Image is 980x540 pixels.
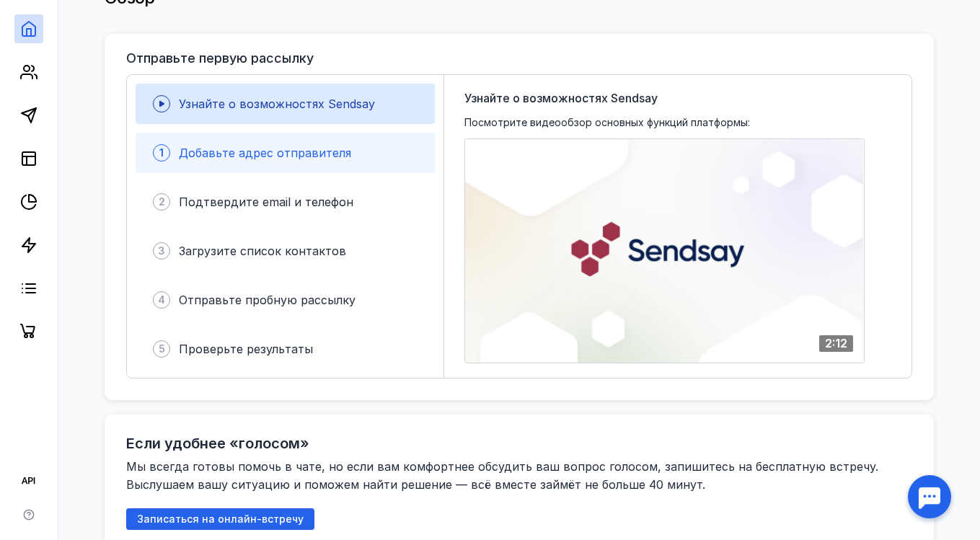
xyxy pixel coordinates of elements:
[179,342,313,356] span: Проверьте результаты
[179,244,346,258] span: Загрузите список контактов
[159,342,165,356] span: 5
[464,115,750,130] span: Посмотрите видеообзор основных функций платформы:
[158,244,165,258] span: 3
[126,459,882,492] span: Мы всегда готовы помочь в чате, но если вам комфортнее обсудить ваш вопрос голосом, запишитесь на...
[159,146,164,160] span: 1
[137,513,304,526] span: Записаться на онлайн-встречу
[158,293,165,307] span: 4
[179,293,356,307] span: Отправьте пробную рассылку
[159,195,165,209] span: 2
[819,335,853,352] div: 2:12
[179,195,353,209] span: Подтвердите email и телефон
[126,508,314,530] button: Записаться на онлайн-встречу
[126,513,314,525] a: Записаться на онлайн-встречу
[464,89,658,107] span: Узнайте о возможностях Sendsay
[179,146,351,160] span: Добавьте адрес отправителя
[126,435,309,452] h2: Если удобнее «голосом»
[179,97,375,111] span: Узнайте о возможностях Sendsay
[126,51,314,66] h3: Отправьте первую рассылку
